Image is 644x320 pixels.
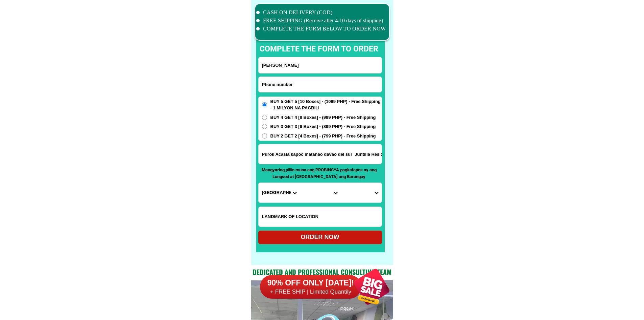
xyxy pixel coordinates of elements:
[259,57,382,73] input: Input full_name
[256,17,386,25] li: FREE SHIPPING (Receive after 4-10 days of shipping)
[253,43,385,55] p: complete the form to order
[260,288,361,296] h6: + FREE SHIP | Limited Quantily
[270,123,376,130] span: BUY 3 GET 3 [6 Boxes] - (899 PHP) - Free Shipping
[270,98,382,111] span: BUY 5 GET 5 [10 Boxes] - (1099 PHP) - Free Shipping - 1 MILYON NA PAGBILI
[262,124,267,129] input: BUY 3 GET 3 [6 Boxes] - (899 PHP) - Free Shipping
[262,102,267,107] input: BUY 5 GET 5 [10 Boxes] - (1099 PHP) - Free Shipping - 1 MILYON NA PAGBILI
[259,77,382,92] input: Input phone_number
[260,278,361,288] h6: 90% OFF ONLY [DATE]!
[270,133,376,140] span: BUY 2 GET 2 [4 Boxes] - (799 PHP) - Free Shipping
[259,144,382,164] input: Input address
[262,115,267,120] input: BUY 4 GET 4 [8 Boxes] - (999 PHP) - Free Shipping
[258,167,380,180] p: Mangyaring piliin muna ang PROBINSYA pagkatapos ay ang Lungsod at [GEOGRAPHIC_DATA] ang Barangay
[259,207,382,227] input: Input LANDMARKOFLOCATION
[258,233,382,242] div: ORDER NOW
[340,183,381,202] select: Select commune
[300,183,340,202] select: Select district
[262,133,267,138] input: BUY 2 GET 2 [4 Boxes] - (799 PHP) - Free Shipping
[256,25,386,33] li: COMPLETE THE FORM BELOW TO ORDER NOW
[251,267,393,277] h2: Dedicated and professional consulting team
[270,114,376,121] span: BUY 4 GET 4 [8 Boxes] - (999 PHP) - Free Shipping
[256,8,386,17] li: CASH ON DELIVERY (COD)
[259,183,300,202] select: Select province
